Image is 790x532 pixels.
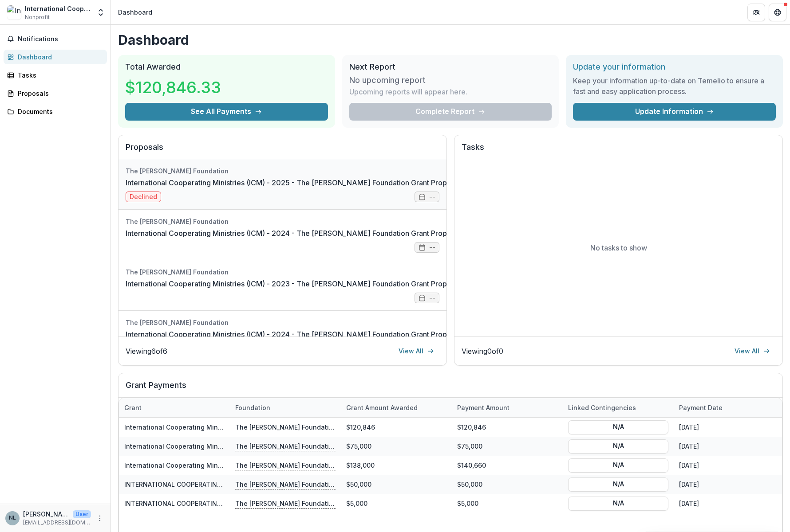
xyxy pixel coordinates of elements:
[341,398,452,417] div: Grant amount awarded
[4,68,107,82] a: Tasks
[18,35,103,43] span: Notifications
[124,442,472,450] a: International Cooperating Ministries (ICM) - 2024 - The [PERSON_NAME] Foundation Grant Proposal A...
[674,437,785,456] div: [DATE]
[4,50,107,64] a: Dashboard
[341,437,452,456] div: $75,000
[462,142,775,159] h2: Tasks
[124,481,328,488] a: INTERNATIONAL COOPERATING MINISTRIES (ICM) - Grant - [DATE]
[568,439,668,453] button: N/A
[95,4,107,21] button: Open entity switcher
[341,418,452,437] div: $120,846
[674,418,785,437] div: [DATE]
[23,509,69,519] p: [PERSON_NAME]
[563,398,674,417] div: Linked Contingencies
[118,32,783,48] h1: Dashboard
[452,418,563,437] div: $120,846
[235,460,336,470] p: The [PERSON_NAME] Foundation
[573,103,776,121] a: Update Information
[126,142,439,159] h2: Proposals
[4,86,107,101] a: Proposals
[230,398,341,417] div: Foundation
[674,494,785,513] div: [DATE]
[674,475,785,494] div: [DATE]
[23,519,91,527] p: [EMAIL_ADDRESS][DOMAIN_NAME]
[125,103,328,121] button: See All Payments
[568,458,668,472] button: N/A
[452,437,563,456] div: $75,000
[235,441,336,451] p: The [PERSON_NAME] Foundation
[118,8,152,17] div: Dashboard
[573,62,776,72] h2: Update your information
[4,32,107,46] button: Notifications
[769,4,786,21] button: Get Help
[568,496,668,510] button: N/A
[235,498,336,508] p: The [PERSON_NAME] Foundation
[9,515,16,521] div: Nicholas Lombardi
[747,4,765,21] button: Partners
[573,75,776,97] h3: Keep your information up-to-date on Temelio to ensure a fast and easy application process.
[18,70,100,80] div: Tasks
[590,243,647,253] p: No tasks to show
[95,513,105,524] button: More
[729,344,775,358] a: View All
[341,494,452,513] div: $5,000
[563,403,641,412] div: Linked Contingencies
[452,475,563,494] div: $50,000
[115,6,156,19] nav: breadcrumb
[349,86,467,97] p: Upcoming reports will appear here.
[452,403,515,412] div: Payment Amount
[341,456,452,475] div: $138,000
[674,398,785,417] div: Payment date
[73,510,91,518] p: User
[349,75,426,85] h3: No upcoming report
[25,13,50,21] span: Nonprofit
[230,403,276,412] div: Foundation
[568,477,668,491] button: N/A
[4,104,107,119] a: Documents
[126,177,501,188] a: International Cooperating Ministries (ICM) - 2025 - The [PERSON_NAME] Foundation Grant Proposal A...
[674,456,785,475] div: [DATE]
[7,5,21,20] img: International Cooperating Ministries (ICM)
[124,500,328,507] a: INTERNATIONAL COOPERATING MINISTRIES (ICM) - Grant - [DATE]
[119,403,147,412] div: Grant
[452,456,563,475] div: $140,660
[125,62,328,72] h2: Total Awarded
[124,423,472,431] a: International Cooperating Ministries (ICM) - 2024 - The [PERSON_NAME] Foundation Grant Proposal A...
[341,475,452,494] div: $50,000
[25,4,91,13] div: International Cooperating Ministries (ICM)
[674,403,728,412] div: Payment date
[235,479,336,489] p: The [PERSON_NAME] Foundation
[235,422,336,432] p: The [PERSON_NAME] Foundation
[568,420,668,434] button: N/A
[126,380,775,397] h2: Grant Payments
[126,228,501,239] a: International Cooperating Ministries (ICM) - 2024 - The [PERSON_NAME] Foundation Grant Proposal A...
[126,278,501,289] a: International Cooperating Ministries (ICM) - 2023 - The [PERSON_NAME] Foundation Grant Proposal A...
[119,398,230,417] div: Grant
[341,403,423,412] div: Grant amount awarded
[125,75,221,99] h3: $120,846.33
[18,107,100,116] div: Documents
[126,329,501,340] a: International Cooperating Ministries (ICM) - 2024 - The [PERSON_NAME] Foundation Grant Proposal A...
[18,52,100,62] div: Dashboard
[18,89,100,98] div: Proposals
[462,346,503,356] p: Viewing 0 of 0
[126,346,167,356] p: Viewing 6 of 6
[452,398,563,417] div: Payment Amount
[452,494,563,513] div: $5,000
[349,62,552,72] h2: Next Report
[393,344,439,358] a: View All
[124,462,471,469] a: International Cooperating Ministries (ICM) - 2023 - The [PERSON_NAME] Foundation Grant Proposal A...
